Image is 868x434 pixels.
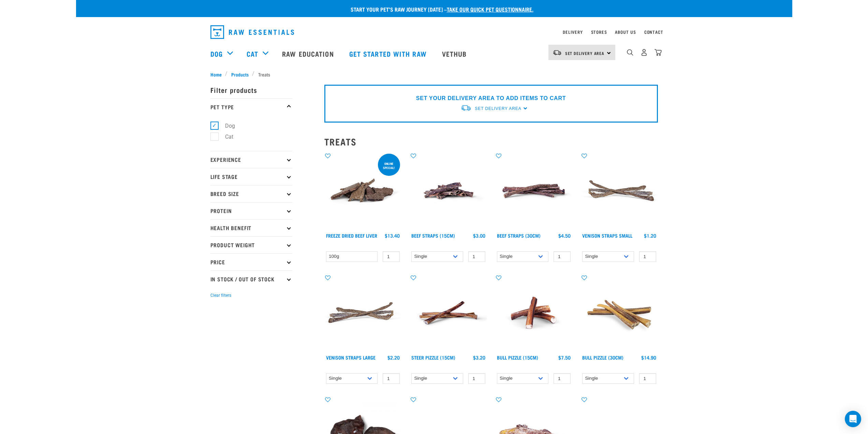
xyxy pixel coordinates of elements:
a: Beef Straps (30cm) [497,234,541,237]
div: $2.20 [387,355,400,360]
a: Steer Pizzle (15cm) [411,356,455,359]
a: Beef Straps (15cm) [411,234,455,237]
div: $4.50 [558,233,571,238]
a: Stores [591,31,607,33]
div: $14.90 [641,355,656,360]
a: Venison Straps Small [582,234,632,237]
p: Life Stage [210,168,292,185]
input: 1 [554,373,571,384]
input: 1 [554,251,571,262]
nav: dropdown navigation [205,23,663,42]
a: Cat [247,48,258,59]
p: Protein [210,202,292,219]
nav: dropdown navigation [76,40,792,67]
div: $3.20 [473,355,485,360]
img: Raw Essentials Beef Straps 15cm 6 Pack [410,152,487,230]
p: SET YOUR DELIVERY AREA TO ADD ITEMS TO CART [416,94,566,102]
a: Bull Pizzle (30cm) [582,356,623,359]
img: Venison Straps [580,152,658,230]
p: Start your pet’s raw journey [DATE] – [81,5,797,13]
p: Price [210,253,292,270]
a: Delivery [563,31,583,33]
img: van-moving.png [553,50,562,56]
img: Stack of 3 Venison Straps Treats for Pets [324,274,402,352]
nav: breadcrumbs [210,71,658,78]
img: Raw Essentials Beef Straps 6 Pack [495,152,573,230]
a: Contact [644,31,663,33]
img: Raw Essentials Steer Pizzle 15cm [410,274,487,352]
img: Stack Of Freeze Dried Beef Liver For Pets [324,152,402,230]
a: take our quick pet questionnaire. [447,8,533,11]
a: Dog [210,48,223,59]
input: 1 [383,373,400,384]
p: Product Weight [210,236,292,253]
img: Raw Essentials Logo [210,25,294,39]
input: 1 [639,373,656,384]
div: $1.20 [644,233,656,238]
a: Bull Pizzle (15cm) [497,356,538,359]
a: Vethub [435,40,475,67]
h2: Treats [324,136,658,147]
span: Products [231,71,249,78]
div: Open Intercom Messenger [845,411,861,427]
div: $13.40 [385,233,400,238]
p: Breed Size [210,185,292,202]
input: 1 [639,251,656,262]
label: Cat [214,132,236,141]
a: Venison Straps Large [326,356,376,359]
label: Dog [214,122,238,130]
img: home-icon-1@2x.png [627,49,633,56]
a: Raw Education [275,40,342,67]
input: 1 [383,251,400,262]
p: Health Benefit [210,219,292,236]
p: Experience [210,151,292,168]
a: About Us [615,31,636,33]
a: Home [210,71,225,78]
button: Clear filters [210,292,231,298]
input: 1 [468,373,485,384]
span: Home [210,71,222,78]
img: Bull Pizzle 30cm for Dogs [580,274,658,352]
div: $3.00 [473,233,485,238]
img: Bull Pizzle [495,274,573,352]
span: Set Delivery Area [475,106,521,111]
p: Filter products [210,81,292,98]
a: Freeze Dried Beef Liver [326,234,377,237]
input: 1 [468,251,485,262]
img: home-icon@2x.png [654,49,662,56]
span: Set Delivery Area [565,52,605,54]
div: ONLINE SPECIAL! [378,158,400,173]
a: Products [227,71,252,78]
img: user.png [641,49,648,56]
img: van-moving.png [460,104,471,112]
div: $7.50 [558,355,571,360]
p: In Stock / Out Of Stock [210,270,292,288]
p: Pet Type [210,98,292,115]
a: Get started with Raw [342,40,435,67]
